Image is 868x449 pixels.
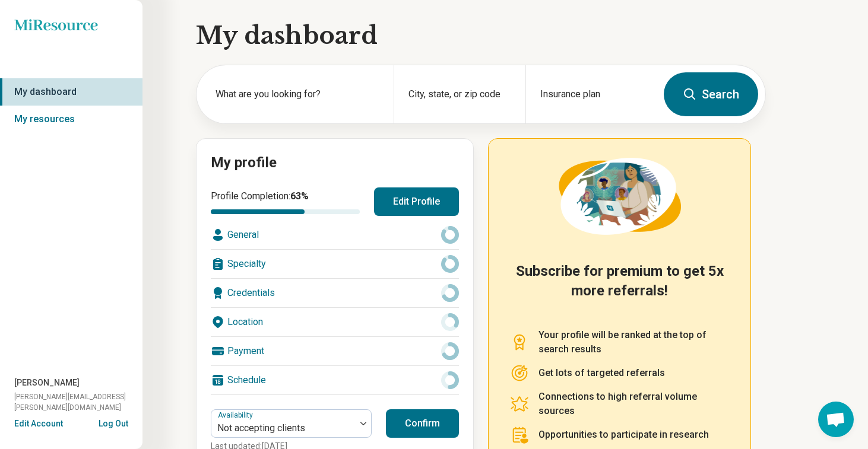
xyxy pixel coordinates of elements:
[211,366,459,394] div: Schedule
[211,189,360,214] div: Profile Completion:
[818,402,854,437] div: Open chat
[211,279,459,307] div: Credentials
[664,72,758,116] button: Search
[374,187,459,216] button: Edit Profile
[218,411,255,419] label: Availability
[211,308,459,336] div: Location
[211,250,459,278] div: Specialty
[14,391,142,413] span: [PERSON_NAME][EMAIL_ADDRESS][PERSON_NAME][DOMAIN_NAME]
[99,418,128,427] button: Log Out
[196,19,766,52] h1: My dashboard
[538,390,729,418] p: Connections to high referral volume sources
[14,418,63,430] button: Edit Account
[211,221,459,249] div: General
[14,377,80,389] span: [PERSON_NAME]
[538,328,729,356] p: Your profile will be ranked at the top of search results
[510,262,729,314] h2: Subscribe for premium to get 5x more referrals!
[290,190,309,202] span: 63 %
[216,87,379,101] label: What are you looking for?
[211,337,459,365] div: Payment
[538,366,665,380] p: Get lots of targeted referrals
[538,428,709,442] p: Opportunities to participate in research
[211,153,459,173] h2: My profile
[386,409,459,438] button: Confirm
